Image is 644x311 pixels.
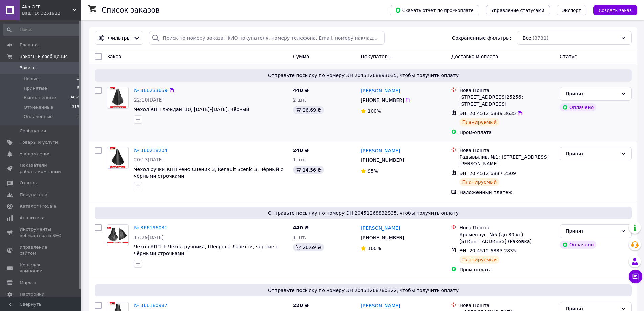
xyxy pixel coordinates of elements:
[20,128,46,134] span: Сообщения
[459,224,554,231] div: Нова Пошта
[134,244,279,256] a: Чехол КПП + Чехол ручника, Шевроле Лачетти, чёрные с чёрными строчками
[20,192,47,198] span: Покупатели
[361,54,391,59] span: Покупатель
[459,231,554,245] div: Кременчуг, №5 (до 30 кг): [STREET_ADDRESS] (Раковка)
[368,108,381,114] span: 100%
[459,189,554,196] div: Наложенный платеж
[134,235,164,240] span: 17:29[DATE]
[20,215,45,221] span: Аналитика
[491,8,545,13] span: Управление статусами
[20,42,39,48] span: Главная
[107,54,121,59] span: Заказ
[77,85,79,91] span: 6
[20,226,63,239] span: Инструменты вебмастера и SEO
[293,106,324,114] div: 26.69 ₴
[149,31,384,45] input: Поиск по номеру заказа, ФИО покупателя, номеру телефона, Email, номеру накладной
[24,95,56,101] span: Выполненные
[293,225,309,230] span: 440 ₴
[102,6,160,14] h1: Список заказов
[459,147,554,154] div: Нова Пошта
[107,147,129,169] a: Фото товару
[459,302,554,309] div: Нова Пошта
[459,154,554,167] div: Радывылив, №1: [STREET_ADDRESS][PERSON_NAME]
[293,303,309,308] span: 220 ₴
[533,35,549,41] span: (3781)
[395,7,474,13] span: Скачать отчет по пром-оплате
[451,54,498,59] span: Доставка и оплата
[72,104,79,110] span: 313
[486,5,550,15] button: Управление статусами
[459,171,516,176] span: ЭН: 20 4512 6887 2509
[368,246,381,251] span: 100%
[459,256,499,264] div: Планируемый
[107,87,129,109] a: Фото товару
[22,10,81,16] div: Ваш ID: 3251912
[359,155,405,165] div: [PHONE_NUMBER]
[361,87,400,94] a: [PERSON_NAME]
[361,225,400,231] a: [PERSON_NAME]
[560,103,596,111] div: Оплачено
[134,88,168,93] a: № 366233659
[97,209,629,216] span: Отправьте посылку по номеру ЭН 20451268832835, чтобы получить оплату
[390,5,479,15] button: Скачать отчет по пром-оплате
[108,35,130,41] span: Фильтры
[20,65,36,71] span: Заказы
[134,107,249,112] a: Чехол КПП Хюндай і10, [DATE]-[DATE], чёрный
[293,243,324,251] div: 26.69 ₴
[565,90,618,97] div: Принят
[77,114,79,120] span: 0
[599,8,632,13] span: Создать заказ
[24,76,39,82] span: Новые
[20,139,58,146] span: Товары и услуги
[24,104,53,110] span: Отмененные
[459,111,516,116] span: ЭН: 20 4512 6889 3635
[459,266,554,273] div: Пром-оплата
[593,5,637,15] button: Создать заказ
[452,35,511,41] span: Сохраненные фильтры:
[107,227,128,243] img: Фото товару
[361,302,400,309] a: [PERSON_NAME]
[97,287,629,294] span: Отправьте посылку по номеру ЭН 20451268780322, чтобы получить оплату
[24,85,47,91] span: Принятые
[359,233,405,242] div: [PHONE_NUMBER]
[293,148,309,153] span: 240 ₴
[629,270,642,283] button: Чат с покупателем
[560,54,577,59] span: Статус
[110,147,125,168] img: Фото товару
[459,87,554,94] div: Нова Пошта
[459,118,499,126] div: Планируемый
[565,150,618,157] div: Принят
[523,35,531,41] span: Все
[293,97,306,103] span: 2 шт.
[134,303,168,308] a: № 366180987
[20,180,38,186] span: Отзывы
[560,241,596,249] div: Оплачено
[22,4,73,10] span: AlenOFF
[20,151,50,157] span: Уведомления
[20,291,44,297] span: Настройки
[134,166,283,179] a: Чехол ручки КПП Рено Сценик 3, Renault Scenic 3, чёрный с чёрными строчками
[459,94,554,107] div: [STREET_ADDRESS]25256: [STREET_ADDRESS]
[134,148,168,153] a: № 366218204
[459,129,554,136] div: Пром-оплата
[20,162,63,175] span: Показатели работы компании
[24,114,53,120] span: Оплаченные
[586,7,637,13] a: Создать заказ
[20,53,68,60] span: Заказы и сообщения
[293,235,306,240] span: 1 шт.
[293,157,306,162] span: 1 шт.
[459,248,516,253] span: ЭН: 20 4512 6883 2835
[565,227,618,235] div: Принят
[359,95,405,105] div: [PHONE_NUMBER]
[293,88,309,93] span: 440 ₴
[110,87,126,108] img: Фото товару
[20,262,63,274] span: Кошелек компании
[107,224,129,246] a: Фото товару
[293,54,309,59] span: Сумма
[20,244,63,257] span: Управление сайтом
[562,8,581,13] span: Экспорт
[77,76,79,82] span: 0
